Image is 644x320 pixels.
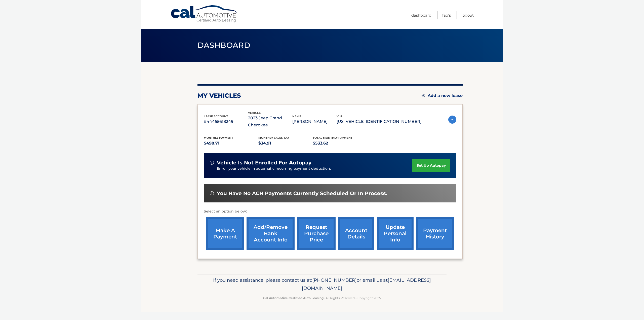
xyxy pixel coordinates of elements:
span: [EMAIL_ADDRESS][DOMAIN_NAME] [302,277,431,291]
h2: my vehicles [197,92,241,99]
img: accordion-active.svg [448,116,456,124]
p: - All Rights Reserved - Copyright 2025 [201,295,443,301]
a: request purchase price [297,217,336,250]
a: FAQ's [442,11,451,19]
span: Monthly sales Tax [258,136,289,139]
a: make a payment [206,217,244,250]
strong: Cal Automotive Certified Auto Leasing [263,296,324,300]
span: name [292,115,301,118]
a: update personal info [377,217,414,250]
img: alert-white.svg [210,161,214,165]
span: lease account [204,115,228,118]
p: #44455618249 [204,118,248,125]
p: [US_VEHICLE_IDENTIFICATION_NUMBER] [337,118,422,125]
p: $498.71 [204,140,258,147]
p: $533.62 [313,140,367,147]
p: If you need assistance, please contact us at: or email us at [201,276,443,292]
img: alert-white.svg [210,191,214,195]
span: vin [337,115,342,118]
span: [PHONE_NUMBER] [312,277,357,283]
span: Total Monthly Payment [313,136,352,139]
span: Monthly Payment [204,136,233,139]
img: add.svg [422,94,425,97]
p: $34.91 [258,140,313,147]
span: vehicle is not enrolled for autopay [217,160,311,166]
a: payment history [416,217,454,250]
p: Enroll your vehicle in automatic recurring payment deduction. [217,166,412,171]
span: You have no ACH payments currently scheduled or in process. [217,190,387,197]
a: set up autopay [412,159,450,172]
span: Dashboard [197,41,250,50]
p: 2023 Jeep Grand Cherokee [248,115,292,129]
span: vehicle [248,111,261,115]
a: Add/Remove bank account info [247,217,295,250]
p: [PERSON_NAME] [292,118,337,125]
a: Logout [462,11,474,19]
a: Dashboard [411,11,431,19]
a: account details [338,217,374,250]
a: Add a new lease [422,93,463,98]
p: Select an option below: [204,208,456,215]
a: Cal Automotive [170,5,238,23]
